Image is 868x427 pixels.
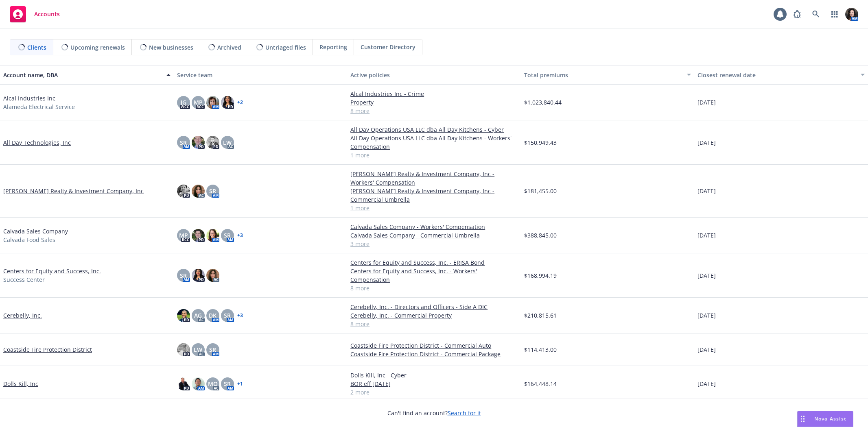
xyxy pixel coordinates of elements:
a: Switch app [826,6,843,22]
img: photo [221,96,234,109]
a: All Day Operations USA LLC dba All Day Kitchens - Cyber [350,125,518,134]
a: Dolls Kill, Inc [3,379,38,388]
span: [DATE] [697,271,716,280]
span: [DATE] [697,138,716,147]
a: Cerebelly, Inc. - Commercial Property [350,311,518,320]
button: Active policies [347,65,521,85]
img: photo [206,96,219,109]
a: Coastside Fire Protection District - Commercial Auto [350,341,518,350]
span: [DATE] [697,187,716,195]
span: Untriaged files [265,43,306,52]
img: photo [177,377,190,390]
a: Cerebelly, Inc. - Directors and Officers - Side A DIC [350,303,518,311]
span: AG [194,311,202,320]
a: [PERSON_NAME] Realty & Investment Company, Inc - Workers' Compensation [350,170,518,187]
span: [DATE] [697,345,716,354]
a: Report a Bug [789,6,805,22]
span: [DATE] [697,379,716,388]
a: Centers for Equity and Success, Inc. [3,267,101,275]
span: SR [209,187,216,195]
span: Archived [217,43,241,52]
img: photo [206,136,219,149]
img: photo [192,377,205,390]
span: Alameda Electrical Service [3,102,75,111]
img: photo [206,229,219,242]
span: MP [194,98,203,107]
a: 2 more [350,388,518,396]
span: MP [179,231,188,240]
a: 1 more [350,204,518,212]
a: Alcal Industries Inc [3,94,55,102]
button: Service team [174,65,348,85]
a: [PERSON_NAME] Realty & Investment Company, Inc - Commercial Umbrella [350,187,518,204]
span: Nova Assist [814,415,846,422]
span: $210,815.61 [524,311,557,320]
img: photo [192,136,205,149]
span: [DATE] [697,231,716,240]
a: + 2 [237,100,243,105]
a: Centers for Equity and Success, Inc. - Workers' Compensation [350,267,518,284]
button: Total premiums [521,65,695,85]
a: 8 more [350,320,518,328]
span: Reporting [319,43,347,51]
a: BOR eff [DATE] [350,379,518,388]
img: photo [192,229,205,242]
span: Calvada Food Sales [3,235,55,244]
img: photo [845,8,858,21]
a: + 3 [237,233,243,238]
span: LW [194,345,202,354]
div: Drag to move [798,411,808,427]
span: $168,994.19 [524,271,557,280]
a: [PERSON_NAME] Realty & Investment Company, Inc [3,187,144,195]
div: Closest renewal date [697,71,856,79]
div: Active policies [350,71,518,79]
a: Coastside Fire Protection District [3,345,92,354]
span: $114,413.00 [524,345,557,354]
span: SR [180,271,187,280]
img: photo [177,343,190,356]
span: Accounts [34,11,60,17]
a: Accounts [7,3,63,26]
span: [DATE] [697,98,716,107]
span: Clients [27,43,46,52]
span: LW [223,138,232,147]
a: 3 more [350,240,518,248]
a: All Day Operations USA LLC dba All Day Kitchens - Workers' Compensation [350,134,518,151]
button: Nova Assist [797,411,853,427]
a: Search [808,6,824,22]
a: Coastside Fire Protection District - Commercial Package [350,350,518,358]
a: Calvada Sales Company [3,227,68,235]
div: Account name, DBA [3,71,162,79]
a: Cerebelly, Inc. [3,311,42,320]
span: Customer Directory [361,43,415,51]
span: SR [224,379,231,388]
img: photo [177,309,190,322]
span: SR [180,138,187,147]
a: Calvada Sales Company - Commercial Umbrella [350,231,518,240]
span: $164,448.14 [524,379,557,388]
span: Success Center [3,275,45,284]
a: All Day Technologies, Inc [3,138,71,147]
a: Search for it [448,409,481,417]
div: Service team [177,71,344,79]
span: DK [209,311,216,320]
span: Upcoming renewals [70,43,125,52]
img: photo [192,185,205,198]
img: photo [192,269,205,282]
span: [DATE] [697,311,716,320]
span: $150,949.43 [524,138,557,147]
a: Calvada Sales Company - Workers' Compensation [350,222,518,231]
button: Closest renewal date [694,65,868,85]
a: Dolls Kill, Inc - Cyber [350,371,518,379]
span: Can't find an account? [387,409,481,417]
a: 8 more [350,284,518,292]
a: Alcal Industries Inc - Crime [350,89,518,98]
a: Centers for Equity and Success, Inc. - ERISA Bond [350,258,518,267]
